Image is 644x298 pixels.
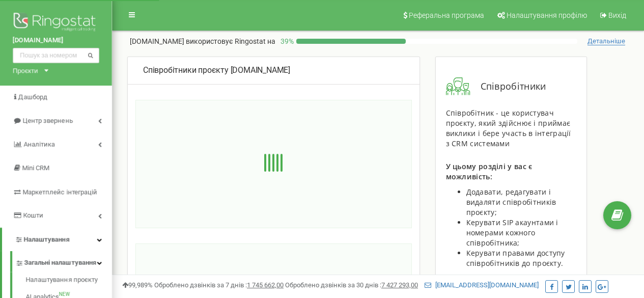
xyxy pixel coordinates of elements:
div: [DOMAIN_NAME] [143,65,404,76]
span: Mini CRM [22,164,49,172]
span: використовує Ringostat на [186,37,275,45]
a: Налаштування проєкту [25,276,112,288]
span: Керувати правами доступу співробітників до проєкту. [466,248,565,268]
span: Налаштування профілю [507,11,587,19]
p: [DOMAIN_NAME] [130,36,275,46]
span: Маркетплейс інтеграцій [22,188,97,196]
span: Аналiтика [23,141,55,148]
span: У цьому розділі у вас є можливість: [446,161,533,181]
a: Загальні налаштування [15,251,112,272]
span: Співробітники проєкту [143,65,229,75]
div: Проєкти [13,66,38,75]
span: Співробітник - це користувач проєкту, який здійснює і приймає виклики і бере участь в інтеграції ... [446,108,571,148]
a: Налаштування [2,228,112,252]
span: Загальні налаштування [24,258,96,268]
a: [DOMAIN_NAME] [13,36,99,45]
span: Кошти [23,211,43,219]
span: 99,989% [122,281,153,289]
span: Керувати SIP акаунтами і номерами кожного співробітника; [466,218,558,248]
span: Оброблено дзвінків за 7 днів : [154,281,284,289]
span: Оброблено дзвінків за 30 днів : [285,281,418,289]
a: [EMAIL_ADDRESS][DOMAIN_NAME] [425,281,539,289]
img: Ringostat logo [13,10,99,36]
span: Налаштування [23,235,69,243]
span: Співробітники [470,80,546,93]
u: 7 427 293,00 [381,281,418,289]
span: Дашборд [18,93,47,101]
span: Реферальна програма [409,11,484,19]
span: Додавати, редагувати і видаляти співробітників проєкту; [466,187,556,217]
p: 39 % [275,36,296,46]
input: Пошук за номером [13,48,99,63]
u: 1 745 662,00 [247,281,284,289]
span: Детальніше [587,37,625,45]
span: Вихід [608,11,626,19]
span: Центр звернень [22,117,73,124]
